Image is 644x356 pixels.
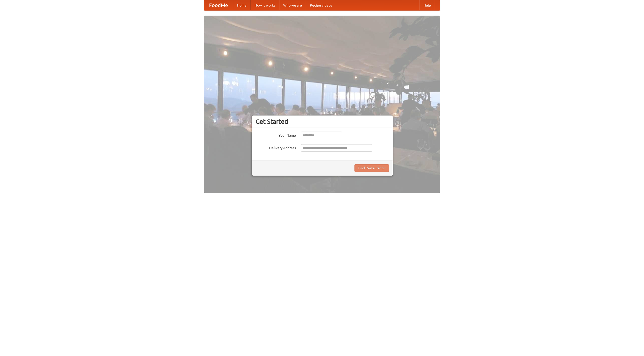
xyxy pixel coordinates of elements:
a: Home [233,0,251,10]
a: Recipe videos [306,0,336,10]
a: FoodMe [204,0,233,10]
label: Your Name [256,132,296,138]
a: Who we are [279,0,306,10]
label: Delivery Address [256,144,296,150]
a: Help [419,0,435,10]
h3: Get Started [256,118,389,125]
a: How it works [251,0,279,10]
button: Find Restaurants! [354,164,389,172]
